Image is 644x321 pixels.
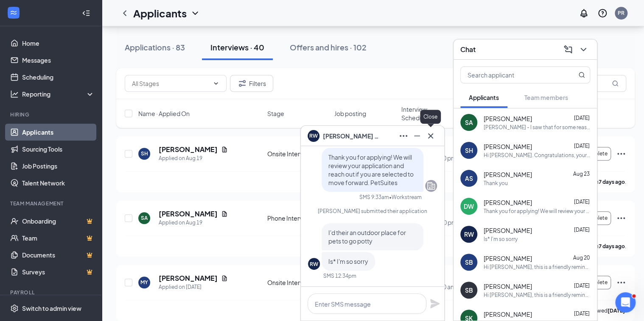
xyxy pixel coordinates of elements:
div: Thank you [484,180,508,187]
div: Is* I'm so sorry [484,235,518,243]
span: [PERSON_NAME] [484,170,532,179]
svg: Ellipses [616,213,626,223]
svg: ComposeMessage [563,44,573,55]
span: [DATE] [574,143,590,149]
span: [PERSON_NAME] Wald [323,131,382,141]
div: Send us a message [17,121,142,130]
div: RW [310,260,318,268]
button: Cross [424,129,437,143]
span: [PERSON_NAME] [484,198,532,207]
a: Applicants [22,124,95,141]
a: Talent Network [22,174,95,191]
svg: Cross [426,131,436,141]
svg: Company [426,181,436,191]
svg: QuestionInfo [597,8,608,18]
div: SA [141,214,148,221]
iframe: Intercom live chat [615,292,636,313]
span: Home [19,264,38,270]
svg: Settings [10,304,19,313]
div: We typically reply in under a minute [17,130,142,139]
div: SB [465,286,473,294]
h1: Applicants [133,6,187,20]
div: SA [465,118,473,127]
svg: WorkstreamLogo [9,8,18,17]
p: Hi [PERSON_NAME] 👋 [17,60,153,89]
div: Applied on Aug 19 [159,154,228,163]
svg: ChevronLeft [120,8,130,18]
button: Minimize [410,129,424,143]
div: Hi [PERSON_NAME], this is a friendly reminder. Your meeting with PetSuites for Pet Pro - (Animal ... [484,291,590,299]
svg: Analysis [10,90,19,98]
div: Close [146,14,161,29]
div: MY [140,279,148,286]
div: Interviews · 40 [210,42,264,53]
svg: Filter [237,78,247,89]
svg: MagnifyingGlass [612,80,619,87]
h3: Chat [460,45,476,54]
a: DocumentsCrown [22,246,95,263]
svg: Ellipses [398,131,409,141]
svg: Ellipses [616,277,626,288]
h5: [PERSON_NAME] [159,274,218,283]
h5: [PERSON_NAME] [159,145,218,154]
span: [DATE] [574,115,590,121]
b: 7 days ago [599,179,625,185]
span: [DATE] [574,282,590,289]
button: Filter Filters [230,75,273,92]
div: Payroll [10,289,93,296]
div: [PERSON_NAME] - I saw that for some reason, our system has you as a phone interview [DATE]. This ... [484,124,590,131]
span: Team members [524,94,568,101]
p: How can we help? [17,89,153,103]
svg: Minimize [412,131,422,141]
span: Name · Applied On [138,109,190,118]
button: Ellipses [397,129,410,143]
b: 7 days ago [599,243,625,249]
svg: Notifications [579,8,589,18]
span: Aug 20 [573,255,590,261]
div: Applications · 83 [125,42,185,53]
div: Thank you for applying! We will review your application and reach out if you are selected to move... [484,208,590,215]
div: Hi [PERSON_NAME], this is a friendly reminder. Please select a meeting time slot for your Pet Hos... [484,263,590,271]
span: Is* I'm so sorry [328,257,368,265]
input: All Stages [132,79,209,88]
img: Profile image for Patrick [115,14,132,30]
b: [DATE] [608,307,625,314]
button: Messages [56,243,113,277]
div: Onsite Interview [267,278,329,287]
img: logo [17,18,66,28]
div: Applied on Aug 19 [159,219,228,227]
div: Applied on [DATE] [159,283,228,291]
svg: ChevronDown [190,8,200,18]
img: Profile image for Chloe [83,14,100,30]
span: [DATE] [574,227,590,233]
span: [PERSON_NAME] [484,282,532,291]
span: Thank you for applying! We will review your application and reach out if you are selected to move... [328,153,414,186]
svg: ChevronDown [213,80,219,87]
a: Job Postings [22,158,95,174]
svg: Ellipses [616,149,626,159]
div: SH [465,146,473,155]
div: AS [465,174,473,183]
div: DW [464,202,474,210]
button: ChevronDown [577,43,590,56]
button: ComposeMessage [561,43,575,56]
svg: Plane [430,299,440,309]
span: Job posting [334,109,366,118]
span: Aug 23 [573,171,590,177]
span: [DATE] [574,310,590,317]
div: Send us a messageWe typically reply in under a minute [8,114,161,146]
span: [PERSON_NAME] [484,310,532,318]
svg: Document [221,210,228,217]
span: I'd their an outdoor place for pets to go potty [328,229,406,245]
div: Switch to admin view [22,304,81,313]
span: • Workstream [389,194,422,201]
a: OnboardingCrown [22,213,95,230]
a: TeamCrown [22,230,95,246]
span: Interview Schedule [401,105,453,122]
div: Offers and hires · 102 [290,42,367,53]
span: Tickets [131,264,152,270]
div: SMS 9:33am [359,194,389,201]
div: Hi [PERSON_NAME]. Congratulations, your meeting with PetSuites for Pet Host Lead at [GEOGRAPHIC_D... [484,152,590,159]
